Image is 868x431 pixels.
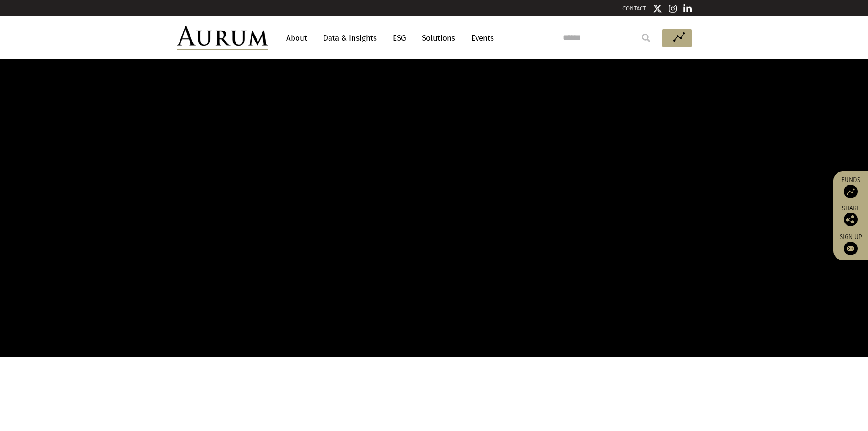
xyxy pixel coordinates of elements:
img: Share this post [844,213,858,226]
a: Events [467,30,494,47]
a: Sign up [838,233,863,255]
img: Sign up to our newsletter [844,242,858,255]
a: ESG [388,30,411,47]
img: Aurum [177,26,268,50]
a: CONTACT [622,5,646,12]
a: Solutions [417,30,460,47]
img: Twitter icon [653,4,662,13]
img: Instagram icon [669,4,677,13]
img: Linkedin icon [683,4,692,13]
div: Share [838,205,863,226]
a: Funds [838,176,863,198]
a: About [282,30,312,47]
input: Submit [637,29,655,47]
a: Data & Insights [318,30,381,47]
img: Access Funds [844,185,858,198]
